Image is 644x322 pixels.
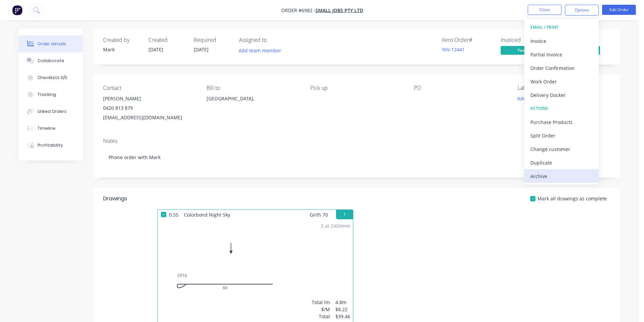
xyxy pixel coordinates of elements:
[530,171,593,181] div: Archive
[235,46,285,55] button: Add team member
[103,195,127,203] div: Drawings
[19,137,83,154] button: Profitability
[530,90,593,100] div: Delivery Docket
[310,210,328,220] span: Girth 70
[38,58,64,64] div: Collaborate
[281,7,315,14] span: Order #6982 -
[38,75,67,81] div: Checklists 0/0
[103,138,610,144] div: Notes
[12,5,22,15] img: Factory
[19,120,83,137] button: Timeline
[336,210,353,219] button: 1
[414,85,506,91] div: PO
[501,37,551,43] div: Invoiced
[103,147,610,168] div: Phone order with Mark
[19,52,83,69] button: Collaborate
[38,41,66,47] div: Order details
[335,306,350,313] div: $8.22
[315,7,363,14] a: Small Jobs Pty Ltd
[335,299,350,306] div: 4.8m
[530,117,593,127] div: Purchase Products
[538,195,607,202] span: Mark all drawings as complete
[103,37,140,43] div: Created by
[38,142,63,148] div: Profitability
[530,144,593,154] div: Change customer
[103,85,196,91] div: Contact
[207,94,299,103] div: [GEOGRAPHIC_DATA],
[38,92,56,98] div: Tracking
[103,94,196,122] div: [PERSON_NAME]0420 813 879[EMAIL_ADDRESS][DOMAIN_NAME]
[312,306,330,313] div: $/M
[528,5,562,15] button: Close
[207,94,299,116] div: [GEOGRAPHIC_DATA],
[530,50,593,59] div: Partial Invoice
[148,46,163,53] span: [DATE]
[442,46,465,53] a: INV-12441
[312,299,330,306] div: Total lm
[335,313,350,320] div: $39.46
[19,35,83,52] button: Order details
[194,46,209,53] span: [DATE]
[312,313,330,320] div: Total
[239,46,285,55] button: Add team member
[442,37,493,43] div: Xero Order #
[19,86,83,103] button: Tracking
[38,108,67,115] div: Linked Orders
[518,85,610,91] div: Labels
[194,37,231,43] div: Required
[103,113,196,122] div: [EMAIL_ADDRESS][DOMAIN_NAME]
[103,103,196,113] div: 0420 813 879
[501,46,541,54] span: Yes
[530,36,593,46] div: Invoice
[565,5,599,16] button: Options
[207,85,299,91] div: Bill to
[530,104,593,113] div: ACTIONS
[530,131,593,141] div: Split Order
[514,94,545,103] button: Add labels
[530,63,593,73] div: Order Confirmation
[148,37,186,43] div: Created
[239,37,307,43] div: Assigned to
[103,46,140,53] div: Mark
[321,222,350,229] div: 2 at 2400mm
[166,210,181,220] span: 0.55
[602,5,636,15] button: Edit Order
[103,94,196,103] div: [PERSON_NAME]
[530,158,593,168] div: Duplicate
[181,210,233,220] span: Colorbond Night Sky
[38,125,55,131] div: Timeline
[310,85,403,91] div: Pick up
[19,69,83,86] button: Checklists 0/0
[530,23,593,32] div: EMAIL / PRINT
[19,103,83,120] button: Linked Orders
[530,77,593,86] div: Work Order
